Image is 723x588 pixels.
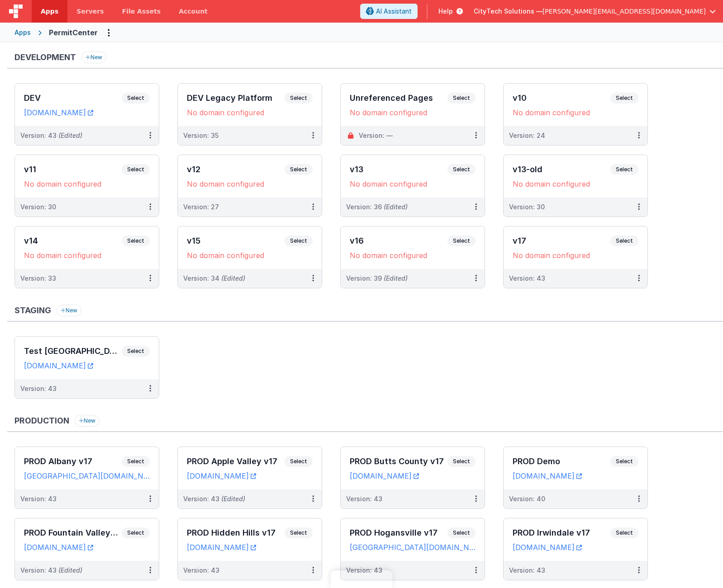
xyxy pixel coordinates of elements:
div: Version: 43 [509,274,545,283]
div: No domain configured [350,251,476,260]
div: Version: 43 [20,384,57,393]
span: Select [447,456,476,467]
div: Version: 39 [346,274,408,283]
h3: v13 [350,165,447,174]
span: Select [122,346,150,357]
div: Version: 43 [20,566,82,575]
span: Select [447,527,476,538]
span: Select [122,164,150,175]
div: No domain configured [350,179,476,188]
h3: v15 [187,236,285,245]
div: Version: 43 [20,494,57,503]
a: [GEOGRAPHIC_DATA][DOMAIN_NAME] [350,543,476,552]
div: Apps [14,28,31,37]
button: New [57,305,81,316]
h3: Unreferenced Pages [350,94,447,103]
span: Select [285,527,313,538]
div: No domain configured [187,108,313,117]
div: No domain configured [187,179,313,188]
button: New [81,52,106,63]
div: No domain configured [513,251,638,260]
span: Select [122,235,150,246]
span: [PERSON_NAME][EMAIL_ADDRESS][DOMAIN_NAME] [542,7,706,16]
a: [GEOGRAPHIC_DATA][DOMAIN_NAME] [24,471,150,480]
h3: PROD Hidden Hills v17 [187,528,285,537]
div: Version: 30 [20,202,56,212]
div: Version: 35 [183,131,219,140]
span: (Edited) [221,274,245,282]
div: PermitCenter [49,27,98,38]
h3: Staging [14,306,51,315]
div: Version: 43 [20,131,82,140]
span: Apps [41,7,58,16]
div: Version: 34 [183,274,245,283]
div: Version: 43 [183,566,219,575]
span: Select [285,93,313,103]
div: Version: 43 [183,494,245,503]
h3: v14 [24,236,122,245]
button: Options [101,25,116,40]
h3: v16 [350,236,447,245]
div: No domain configured [513,179,638,188]
span: Select [122,456,150,467]
span: (Edited) [384,274,408,282]
h3: v12 [187,165,285,174]
h3: DEV Legacy Platform [187,94,285,103]
span: Help [438,7,453,16]
div: Version: 24 [509,131,545,140]
span: AI Assistant [376,7,412,16]
span: Select [447,93,476,103]
span: Select [610,456,638,467]
h3: v11 [24,165,122,174]
h3: Development [14,53,76,62]
span: (Edited) [58,566,82,574]
span: Select [285,164,313,175]
h3: PROD Butts County v17 [350,457,447,466]
div: Version: 40 [509,494,545,503]
h3: PROD Albany v17 [24,457,122,466]
h3: PROD Demo [513,457,610,466]
div: No domain configured [513,108,638,117]
div: Version: 27 [183,202,219,212]
a: [DOMAIN_NAME] [350,471,419,480]
div: Version: 43 [346,494,382,503]
span: Select [122,527,150,538]
h3: PROD Hogansville v17 [350,528,447,537]
a: [DOMAIN_NAME] [187,471,256,480]
button: New [75,415,100,427]
span: (Edited) [221,495,245,503]
a: [DOMAIN_NAME] [24,108,93,117]
div: Version: 36 [346,202,408,212]
h3: PROD Fountain Valley v17 [24,528,122,537]
div: Version: 43 [346,566,382,575]
div: Version: 30 [509,202,545,212]
button: CityTech Solutions — [PERSON_NAME][EMAIL_ADDRESS][DOMAIN_NAME] [474,7,716,16]
h3: DEV [24,94,122,103]
h3: v10 [513,94,610,103]
div: No domain configured [187,251,313,260]
div: No domain configured [24,179,150,188]
h3: PROD Apple Valley v17 [187,457,285,466]
span: Select [610,93,638,103]
span: File Assets [122,7,161,16]
span: Servers [76,7,104,16]
div: Version: 43 [509,566,545,575]
h3: Test [GEOGRAPHIC_DATA] [24,347,122,356]
a: [DOMAIN_NAME] [24,361,93,370]
span: Select [447,164,476,175]
span: Select [122,93,150,103]
h3: v17 [513,236,610,245]
span: CityTech Solutions — [474,7,542,16]
h3: Production [14,416,69,425]
div: Version: 33 [20,274,56,283]
h3: PROD Irwindale v17 [513,528,610,537]
span: Select [610,164,638,175]
a: [DOMAIN_NAME] [513,471,582,480]
span: (Edited) [58,132,82,139]
span: Select [285,235,313,246]
button: AI Assistant [360,4,418,19]
a: [DOMAIN_NAME] [513,543,582,552]
span: Select [610,527,638,538]
div: No domain configured [24,251,150,260]
a: [DOMAIN_NAME] [24,543,93,552]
